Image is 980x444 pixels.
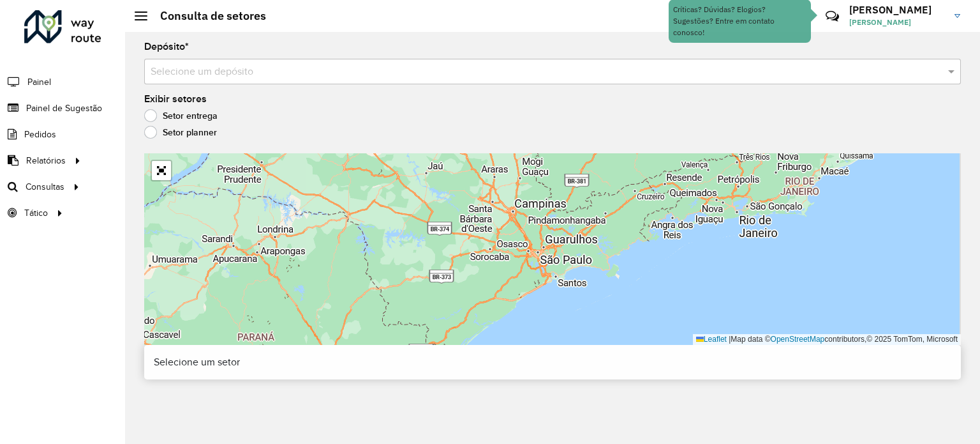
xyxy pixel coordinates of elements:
[771,335,825,344] a: OpenStreetMap
[144,91,207,107] label: Exibir setores
[26,154,66,167] span: Relatórios
[693,334,961,345] div: Map data © contributors,© 2025 TomTom, Microsoft
[144,126,217,139] label: Setor planner
[144,109,218,122] label: Setor entrega
[24,128,56,141] span: Pedidos
[152,161,171,180] a: Abrir mapa em tela cheia
[849,4,945,16] h3: [PERSON_NAME]
[729,335,731,344] span: |
[26,180,64,194] span: Consultas
[144,345,961,379] div: Selecione um setor
[144,39,189,54] label: Depósito
[26,102,102,115] span: Painel de Sugestão
[849,17,945,28] span: [PERSON_NAME]
[147,9,266,23] h2: Consulta de setores
[696,335,727,344] a: Leaflet
[27,75,51,89] span: Painel
[24,206,48,220] span: Tático
[819,3,846,30] a: Contato Rápido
